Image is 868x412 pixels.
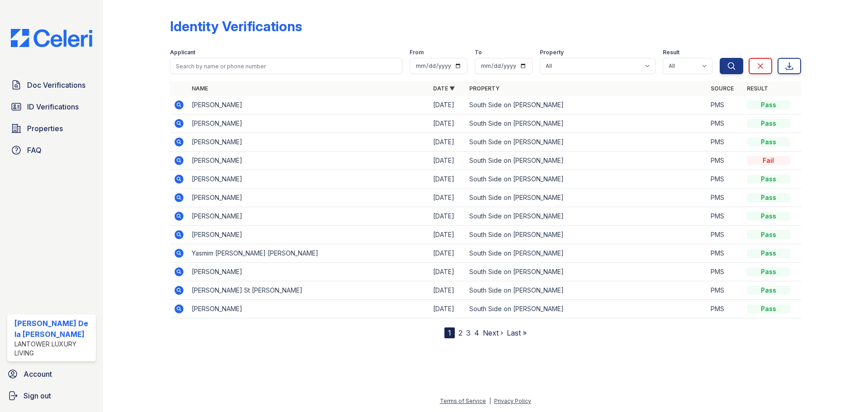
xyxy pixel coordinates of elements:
div: Pass [747,100,790,109]
a: Date ▼ [433,85,455,92]
td: PMS [707,226,743,244]
a: Next › [483,328,503,337]
div: Pass [747,304,790,313]
td: [PERSON_NAME] [188,170,429,189]
td: [PERSON_NAME] [188,189,429,207]
td: [DATE] [429,263,466,281]
td: [PERSON_NAME] [188,207,429,226]
td: South Side on [PERSON_NAME] [466,263,707,281]
td: [DATE] [429,152,466,170]
div: Pass [747,249,790,258]
a: 4 [474,328,479,337]
td: Yasmim [PERSON_NAME] [PERSON_NAME] [188,244,429,263]
div: [PERSON_NAME] De la [PERSON_NAME] [14,318,92,340]
div: Pass [747,230,790,239]
a: Privacy Policy [494,398,531,404]
td: South Side on [PERSON_NAME] [466,226,707,244]
td: South Side on [PERSON_NAME] [466,300,707,318]
td: PMS [707,96,743,114]
td: [DATE] [429,226,466,244]
td: [DATE] [429,189,466,207]
span: Account [24,369,52,379]
td: South Side on [PERSON_NAME] [466,170,707,189]
div: | [489,398,491,404]
a: Last » [507,328,527,337]
div: 1 [444,327,455,338]
td: PMS [707,170,743,189]
div: Fail [747,156,790,165]
input: Search by name or phone number [170,58,402,74]
td: [DATE] [429,244,466,263]
td: South Side on [PERSON_NAME] [466,133,707,152]
a: 3 [466,328,471,337]
td: PMS [707,300,743,318]
div: Pass [747,286,790,295]
a: Properties [7,119,96,137]
td: [PERSON_NAME] [188,152,429,170]
td: [PERSON_NAME] [188,226,429,244]
a: Sign out [4,387,99,405]
a: Property [469,85,500,92]
div: Pass [747,267,790,276]
td: [DATE] [429,281,466,300]
div: Pass [747,212,790,221]
td: South Side on [PERSON_NAME] [466,114,707,133]
a: Result [747,85,768,92]
td: South Side on [PERSON_NAME] [466,244,707,263]
td: PMS [707,152,743,170]
div: Pass [747,175,790,184]
td: PMS [707,244,743,263]
td: [DATE] [429,207,466,226]
a: Terms of Service [440,398,486,404]
td: [PERSON_NAME] St [PERSON_NAME] [188,281,429,300]
td: [PERSON_NAME] [188,96,429,114]
label: Applicant [170,49,195,56]
label: Property [540,49,564,56]
td: PMS [707,281,743,300]
td: [PERSON_NAME] [188,114,429,133]
td: [PERSON_NAME] [188,263,429,281]
div: Identity Verifications [170,18,302,34]
td: [PERSON_NAME] [188,133,429,152]
span: Properties [27,123,63,134]
td: South Side on [PERSON_NAME] [466,281,707,300]
div: Lantower Luxury Living [14,340,92,358]
div: Pass [747,193,790,202]
span: Sign out [24,390,51,401]
div: Pass [747,119,790,128]
a: Account [4,365,99,383]
div: Pass [747,137,790,147]
td: [DATE] [429,300,466,318]
a: 2 [458,328,462,337]
span: FAQ [27,145,42,156]
span: Doc Verifications [27,80,85,90]
td: PMS [707,207,743,226]
td: [PERSON_NAME] [188,300,429,318]
a: Doc Verifications [7,76,96,94]
a: FAQ [7,141,96,159]
a: ID Verifications [7,98,96,116]
label: Result [663,49,679,56]
a: Name [192,85,208,92]
td: South Side on [PERSON_NAME] [466,152,707,170]
td: [DATE] [429,133,466,152]
td: [DATE] [429,114,466,133]
td: [DATE] [429,170,466,189]
span: ID Verifications [27,101,79,112]
td: PMS [707,133,743,152]
td: [DATE] [429,96,466,114]
td: PMS [707,263,743,281]
img: CE_Logo_Blue-a8612792a0a2168367f1c8372b55b34899dd931a85d93a1a3d3e32e68fde9ad4.png [4,29,99,47]
label: From [410,49,424,56]
td: PMS [707,114,743,133]
label: To [475,49,482,56]
td: South Side on [PERSON_NAME] [466,189,707,207]
td: PMS [707,189,743,207]
td: South Side on [PERSON_NAME] [466,207,707,226]
a: Source [711,85,734,92]
td: South Side on [PERSON_NAME] [466,96,707,114]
